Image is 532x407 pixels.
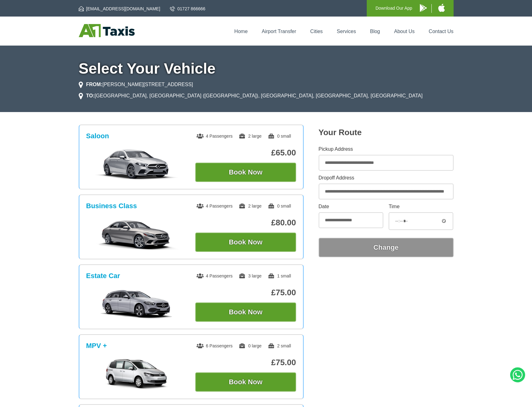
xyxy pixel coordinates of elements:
[86,82,102,87] strong: FROM:
[262,29,296,34] a: Airport Transfer
[268,273,291,278] span: 1 small
[79,61,454,76] h1: Select Your Vehicle
[319,147,454,152] label: Pickup Address
[239,273,261,278] span: 3 large
[195,358,296,367] p: £75.00
[319,238,454,257] button: Change
[89,149,183,180] img: Saloon
[89,359,183,390] img: MPV +
[195,372,296,392] button: Book Now
[79,6,160,12] a: [EMAIL_ADDRESS][DOMAIN_NAME]
[89,289,183,320] img: Estate Car
[195,302,296,322] button: Book Now
[234,29,248,34] a: Home
[239,203,261,208] span: 2 large
[319,175,454,180] label: Dropoff Address
[86,93,95,98] strong: TO:
[196,134,233,139] span: 4 Passengers
[195,233,296,252] button: Book Now
[337,29,356,34] a: Services
[86,342,107,350] h3: MPV +
[79,92,423,100] li: [GEOGRAPHIC_DATA], [GEOGRAPHIC_DATA] ([GEOGRAPHIC_DATA]), [GEOGRAPHIC_DATA], [GEOGRAPHIC_DATA], [...
[196,203,233,208] span: 4 Passengers
[429,29,453,34] a: Contact Us
[196,343,233,348] span: 6 Passengers
[370,29,380,34] a: Blog
[86,202,137,210] h3: Business Class
[268,343,291,348] span: 2 small
[195,288,296,297] p: £75.00
[86,272,120,280] h3: Estate Car
[239,134,261,139] span: 2 large
[196,273,233,278] span: 4 Passengers
[268,134,291,139] span: 0 small
[389,204,453,209] label: Time
[438,4,445,12] img: A1 Taxis iPhone App
[394,29,415,34] a: About Us
[420,4,427,12] img: A1 Taxis Android App
[375,4,412,12] p: Download Our App
[195,148,296,158] p: £65.00
[268,203,291,208] span: 0 small
[195,163,296,182] button: Book Now
[89,219,183,250] img: Business Class
[195,218,296,228] p: £80.00
[319,204,383,209] label: Date
[319,128,454,137] h2: Your Route
[79,81,193,88] li: [PERSON_NAME][STREET_ADDRESS]
[310,29,323,34] a: Cities
[86,132,109,140] h3: Saloon
[170,6,206,12] a: 01727 866666
[79,24,135,37] img: A1 Taxis St Albans LTD
[239,343,261,348] span: 0 large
